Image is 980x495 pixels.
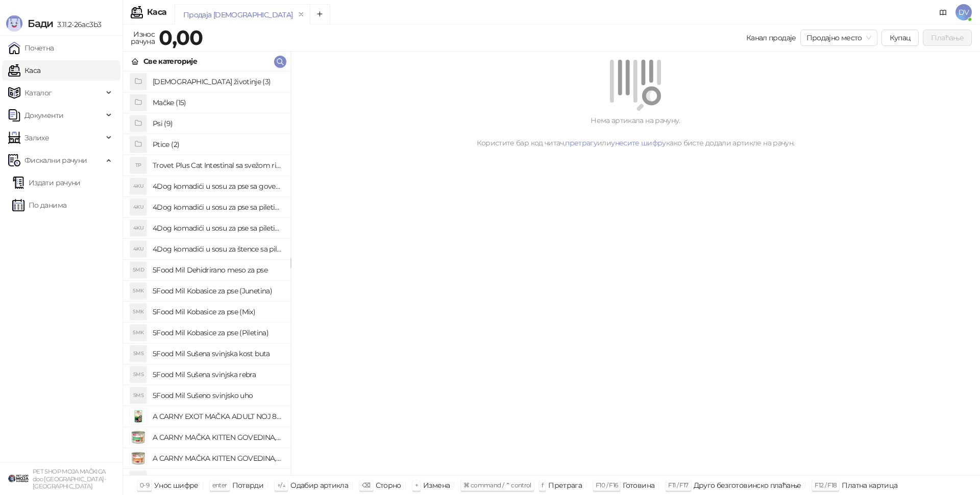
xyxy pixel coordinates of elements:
[815,481,837,489] span: F12 / F18
[130,408,146,425] img: Slika
[153,199,282,215] h4: 4Dog komadići u sosu za pse sa piletinom (100g)
[668,481,688,489] span: F11 / F17
[130,366,146,383] div: 5MS
[8,468,29,489] img: 64x64-companyLogo-9f44b8df-f022-41eb-b7d6-300ad218de09.png
[130,157,146,174] div: TP
[548,479,582,492] div: Претрага
[212,481,227,489] span: enter
[143,56,197,67] div: Све категорије
[130,241,146,257] div: 4KU
[806,30,871,45] span: Продајно место
[153,325,282,341] h4: 5Food Mil Kobasice za pse (Piletina)
[12,172,81,193] a: Издати рачуни
[153,408,282,425] h4: A CARNY EXOT MAČKA ADULT NOJ 85g
[153,471,282,487] h4: ADIVA Biotic Powder (1 kesica)
[24,128,49,148] span: Залихе
[8,38,54,58] a: Почетна
[310,4,330,24] button: Add tab
[423,479,450,492] div: Измена
[153,387,282,404] h4: 5Food Mil Sušeno svinjsko uho
[130,429,146,445] img: Slika
[130,471,146,487] div: ABP
[611,138,666,147] a: унесите шифру
[147,8,166,16] div: Каса
[277,481,285,489] span: ↑/↓
[130,450,146,466] img: Slika
[955,4,972,20] span: DV
[290,479,348,492] div: Одабир артикла
[130,345,146,362] div: 5MS
[130,262,146,278] div: 5MD
[8,60,40,81] a: Каса
[123,71,290,475] div: grid
[153,304,282,320] h4: 5Food Mil Kobasice za pse (Mix)
[153,262,282,278] h4: 5Food Mil Dehidrirano meso za pse
[153,220,282,236] h4: 4Dog komadići u sosu za pse sa piletinom i govedinom (4x100g)
[183,9,292,20] div: Продаја [DEMOGRAPHIC_DATA]
[159,25,203,50] strong: 0,00
[130,178,146,194] div: 4KU
[53,20,101,29] span: 3.11.2-26ac3b3
[881,30,919,46] button: Купац
[33,468,106,490] small: PET SHOP MOJA MAČKICA doo [GEOGRAPHIC_DATA]-[GEOGRAPHIC_DATA]
[130,283,146,299] div: 5MK
[24,83,52,103] span: Каталог
[12,195,66,215] a: По данима
[153,73,282,90] h4: [DEMOGRAPHIC_DATA] životinje (3)
[303,115,968,148] div: Нема артикала на рачуну. Користите бар код читач, или како бисте додали артикле на рачун.
[362,481,370,489] span: ⌫
[153,366,282,383] h4: 5Food Mil Sušena svinjska rebra
[28,17,53,30] span: Бади
[463,481,531,489] span: ⌘ command / ⌃ control
[153,450,282,466] h4: A CARNY MAČKA KITTEN GOVEDINA,TELETINA I PILETINA 200g
[130,220,146,236] div: 4KU
[232,479,264,492] div: Потврди
[153,178,282,194] h4: 4Dog komadići u sosu za pse sa govedinom (100g)
[24,105,63,126] span: Документи
[842,479,897,492] div: Платна картица
[596,481,618,489] span: F10 / F16
[154,479,199,492] div: Унос шифре
[153,283,282,299] h4: 5Food Mil Kobasice za pse (Junetina)
[153,429,282,445] h4: A CARNY MAČKA KITTEN GOVEDINA,PILETINA I ZEC 200g
[130,199,146,215] div: 4KU
[153,157,282,174] h4: Trovet Plus Cat Intestinal sa svežom ribom (85g)
[694,479,801,492] div: Друго безготовинско плаћање
[153,94,282,111] h4: Mačke (15)
[935,4,951,20] a: Документација
[623,479,654,492] div: Готовина
[295,10,308,19] button: remove
[6,15,22,32] img: Logo
[565,138,597,147] a: претрагу
[746,32,796,43] div: Канал продаје
[153,345,282,362] h4: 5Food Mil Sušena svinjska kost buta
[153,136,282,153] h4: Ptice (2)
[923,30,972,46] button: Плаћање
[153,115,282,132] h4: Psi (9)
[153,241,282,257] h4: 4Dog komadići u sosu za štence sa piletinom (100g)
[130,387,146,404] div: 5MS
[130,304,146,320] div: 5MK
[376,479,401,492] div: Сторно
[129,28,157,48] div: Износ рачуна
[415,481,418,489] span: +
[24,150,87,170] span: Фискални рачуни
[130,325,146,341] div: 5MK
[140,481,149,489] span: 0-9
[542,481,543,489] span: f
